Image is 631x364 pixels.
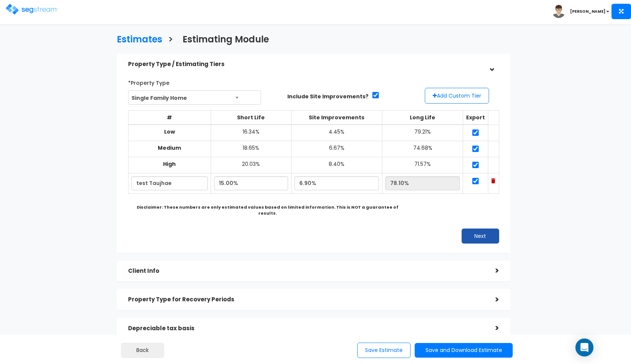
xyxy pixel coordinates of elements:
span: Single Family Home [128,91,261,105]
a: Estimates [111,27,162,50]
td: 6.67% [291,141,382,157]
b: Disclaimer: These numbers are only estimated values based on limited information. This is NOT a g... [137,204,399,216]
button: Save Estimate [357,343,411,358]
h5: Client Info [128,268,484,274]
th: Export [463,111,488,125]
a: Estimating Module [177,27,269,50]
label: Include Site Improvements? [287,93,368,100]
b: High [163,160,176,168]
td: 79.21% [382,125,463,141]
img: logo.png [6,4,58,15]
td: 74.68% [382,141,463,157]
th: Short Life [211,111,291,125]
div: > [486,57,497,72]
h3: > [168,35,173,46]
button: Next [462,229,499,244]
div: Open Intercom Messenger [575,338,593,356]
a: Back [121,343,164,358]
h5: Property Type / Estimating Tiers [128,61,484,68]
td: 4.45% [291,125,382,141]
td: 8.40% [291,157,382,173]
img: avatar.png [552,5,565,18]
button: Save and Download Estimate [415,343,513,358]
th: # [128,111,211,125]
td: 71.57% [382,157,463,173]
b: Low [164,128,175,135]
td: 18.65% [211,141,291,157]
span: Single Family Home [128,90,261,105]
h5: Property Type for Recovery Periods [128,296,484,303]
td: 20.03% [211,157,291,173]
b: [PERSON_NAME] [570,9,605,14]
th: Site Improvements [291,111,382,125]
td: 16.34% [211,125,291,141]
button: Add Custom Tier [425,88,489,104]
th: Long Life [382,111,463,125]
label: *Property Type [128,77,169,87]
div: > [484,265,499,277]
b: Medium [158,144,181,152]
img: Trash Icon [491,178,495,184]
div: > [484,294,499,305]
div: > [484,322,499,334]
h5: Depreciable tax basis [128,325,484,332]
h3: Estimating Module [183,35,269,46]
h3: Estimates [117,35,162,46]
